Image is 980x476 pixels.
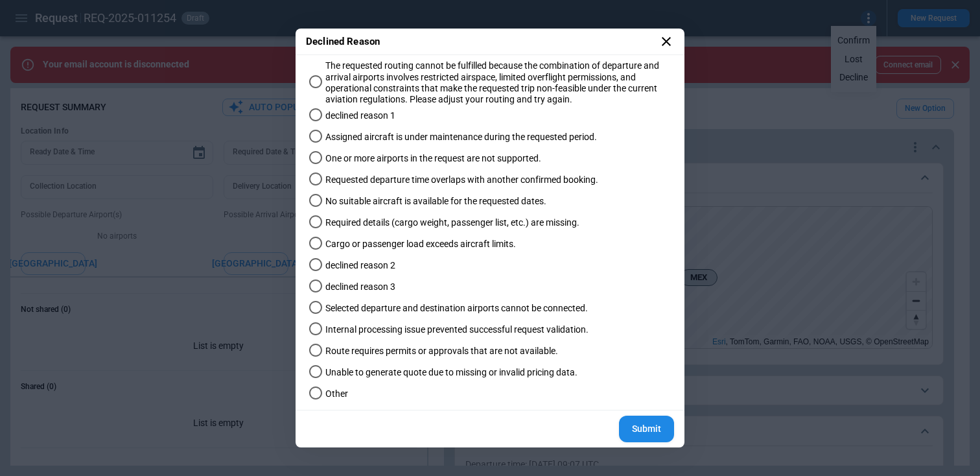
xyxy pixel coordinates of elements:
[619,416,674,442] button: Submit
[325,281,395,292] span: declined reason 3
[325,60,664,105] span: The requested routing cannot be fulfilled because the combination of departure and arrival airpor...
[325,260,395,271] span: declined reason 2
[325,239,516,250] span: Cargo or passenger load exceeds aircraft limits.
[325,132,597,143] span: Assigned aircraft is under maintenance during the requested period.
[325,153,541,164] span: One or more airports in the request are not supported.
[325,174,598,185] span: Requested departure time overlaps with another confirmed booking.
[325,110,395,121] span: declined reason 1
[325,346,558,357] span: Route requires permits or approvals that are not available.
[325,303,588,314] span: Selected departure and destination airports cannot be connected.
[325,367,577,378] span: Unable to generate quote due to missing or invalid pricing data.
[296,29,684,55] h2: Declined Reason
[325,324,589,335] span: Internal processing issue prevented successful request validation.
[325,196,546,207] span: No suitable aircraft is available for the requested dates.
[325,217,579,228] span: Required details (cargo weight, passenger list, etc.) are missing.
[325,388,348,399] span: Other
